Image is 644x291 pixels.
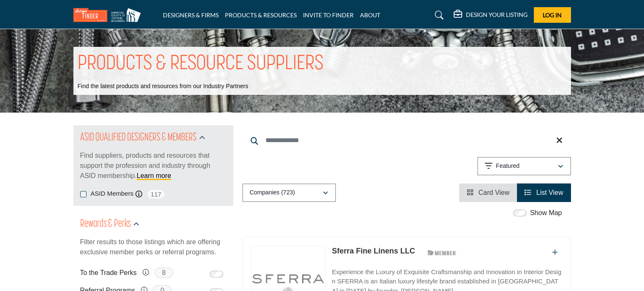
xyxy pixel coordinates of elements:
[536,189,563,196] span: List View
[242,130,571,151] input: Search Keyword
[360,11,380,19] a: ABOUT
[78,82,249,91] p: Find the latest products and resources from our Industry Partners
[477,157,571,175] button: Featured
[225,11,297,19] a: PRODUCTS & RESOURCES
[250,189,295,197] p: Companies (723)
[459,183,517,202] li: Card View
[91,189,134,199] label: ASID Members
[479,189,510,196] span: Card View
[332,245,415,257] p: Sferra Fine Linens LLC
[517,183,571,202] li: List View
[80,265,137,280] label: To the Trade Perks
[454,10,528,20] div: DESIGN YOUR LISTING
[73,8,145,22] img: Site Logo
[210,271,223,278] input: Switch to To the Trade Perks
[467,189,509,196] a: View Card
[154,267,173,278] span: 8
[242,183,336,202] button: Companies (723)
[530,208,562,218] label: Show Map
[78,51,324,77] h1: PRODUCTS & RESOURCE SUPPLIERS
[423,248,461,258] img: ASID Members Badge Icon
[466,11,528,19] h5: DESIGN YOUR LISTING
[552,249,558,256] a: Add To List
[146,189,165,199] span: 117
[80,191,87,197] input: ASID Members checkbox
[80,237,227,257] p: Filter results to those listings which are offering exclusive member perks or referral programs.
[543,11,562,19] span: Log In
[332,247,415,255] a: Sferra Fine Linens LLC
[525,189,563,196] a: View List
[303,11,354,19] a: INVITE TO FINDER
[80,130,197,145] h2: ASID QUALIFIED DESIGNERS & MEMBERS
[80,151,227,181] p: Find suppliers, products and resources that support the profession and industry through ASID memb...
[80,217,131,232] h2: Rewards & Perks
[496,162,520,170] p: Featured
[137,172,171,179] a: Learn more
[534,7,571,23] button: Log In
[427,8,449,22] a: Search
[163,11,219,19] a: DESIGNERS & FIRMS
